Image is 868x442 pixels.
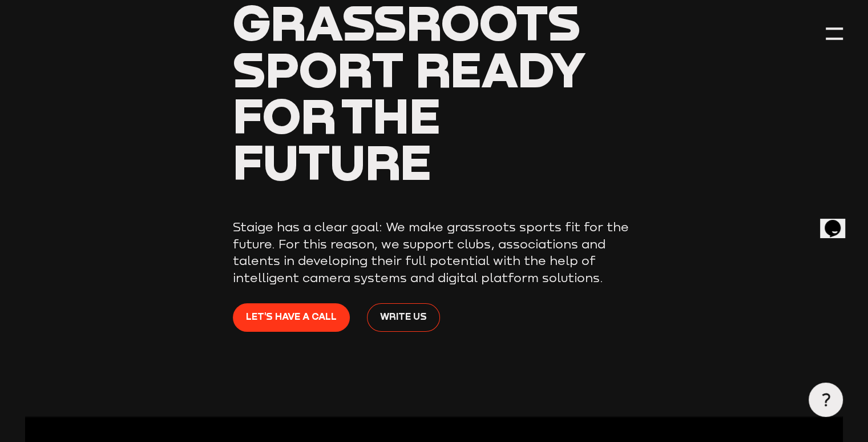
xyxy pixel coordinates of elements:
[367,303,440,332] a: Write us
[233,303,350,332] a: Let's have a call
[380,310,427,324] span: Write us
[246,310,337,324] span: Let's have a call
[820,204,857,238] iframe: chat widget
[233,219,635,286] p: Staige has a clear goal: We make grassroots sports fit for the future. For this reason, we suppor...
